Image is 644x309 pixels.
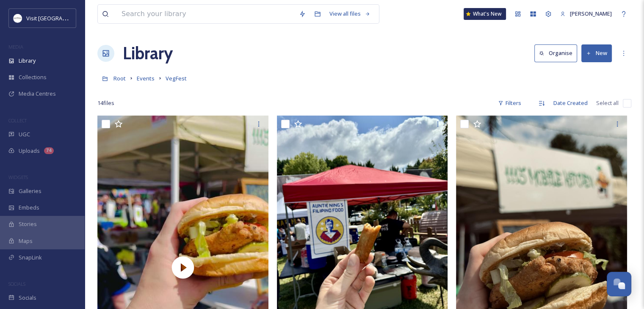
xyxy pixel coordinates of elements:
span: Select all [596,99,619,107]
div: Date Created [549,95,592,111]
span: WIDGETS [8,174,28,180]
span: Events [137,74,155,82]
span: Visit [GEOGRAPHIC_DATA] [26,14,92,22]
span: Maps [19,237,33,245]
span: Uploads [19,147,40,155]
a: Library [123,41,173,66]
input: Search your library [117,5,295,23]
span: COLLECT [8,117,27,124]
a: VegFest [166,73,187,83]
span: Stories [19,220,37,228]
button: Open Chat [607,272,631,296]
span: Media Centres [19,90,56,98]
div: Filters [494,95,525,111]
a: Root [113,73,126,83]
span: Collections [19,73,47,81]
button: New [581,44,612,62]
a: [PERSON_NAME] [556,6,616,22]
a: Events [137,73,155,83]
a: View all files [325,6,375,22]
span: SOCIALS [8,281,25,287]
span: [PERSON_NAME] [570,10,612,17]
span: SnapLink [19,254,42,262]
span: MEDIA [8,44,23,50]
span: 14 file s [97,99,114,107]
div: 74 [44,147,54,154]
span: Socials [19,294,36,302]
img: Circle%20Logo.png [14,14,22,22]
span: Embeds [19,204,39,212]
a: What's New [464,8,506,20]
button: Organise [534,44,577,62]
span: UGC [19,130,30,138]
span: Galleries [19,187,41,195]
span: Library [19,57,36,65]
span: Root [113,74,126,82]
span: VegFest [166,74,187,82]
a: Organise [534,44,581,62]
